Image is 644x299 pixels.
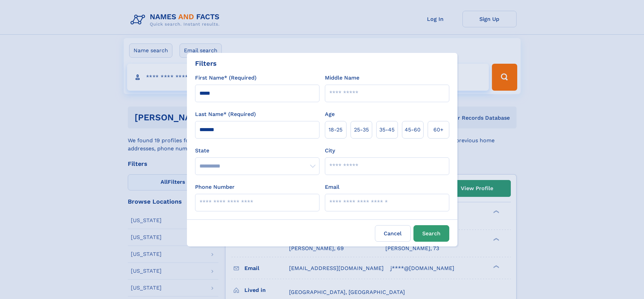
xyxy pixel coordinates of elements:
span: 35‑45 [379,126,395,134]
label: Cancel [375,225,411,242]
span: 45‑60 [405,126,421,134]
div: Filters [195,58,217,68]
button: Search [413,225,449,242]
label: Middle Name [325,74,359,82]
label: State [195,147,319,155]
span: 18‑25 [329,126,342,134]
label: City [325,147,335,155]
label: First Name* (Required) [195,74,257,82]
span: 25‑35 [354,126,369,134]
label: Phone Number [195,183,235,191]
label: Last Name* (Required) [195,110,256,118]
label: Email [325,183,339,191]
span: 60+ [433,126,444,134]
label: Age [325,110,335,118]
